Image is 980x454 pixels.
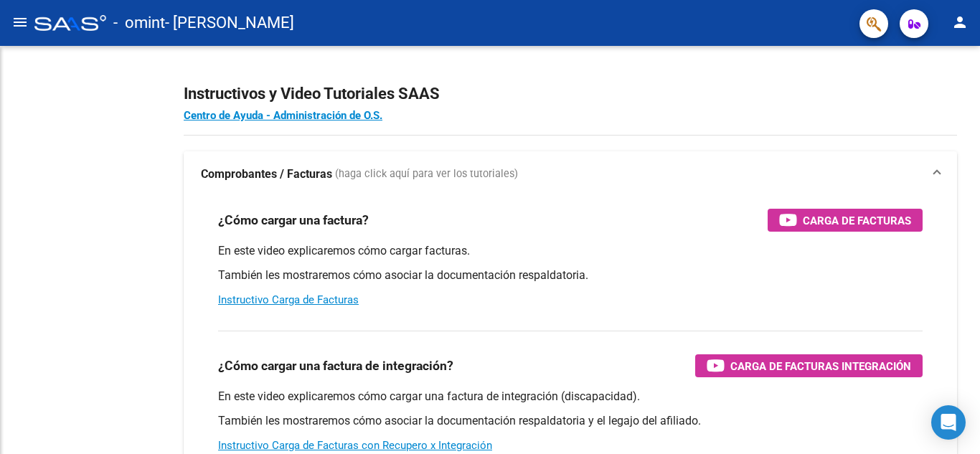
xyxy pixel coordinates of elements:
[218,268,923,283] p: También les mostraremos cómo asociar la documentación respaldatoria.
[951,14,969,31] mat-icon: person
[184,151,957,197] mat-expansion-panel-header: Comprobantes / Facturas (haga click aquí para ver los tutoriales)
[931,405,966,440] div: Open Intercom Messenger
[768,209,923,232] button: Carga de Facturas
[335,166,518,182] span: (haga click aquí para ver los tutoriales)
[218,413,923,429] p: También les mostraremos cómo asociar la documentación respaldatoria y el legajo del afiliado.
[11,14,29,31] mat-icon: menu
[218,210,369,230] h3: ¿Cómo cargar una factura?
[184,80,957,108] h2: Instructivos y Video Tutoriales SAAS
[184,109,382,122] a: Centro de Ayuda - Administración de O.S.
[695,354,923,377] button: Carga de Facturas Integración
[113,7,165,39] span: - omint
[218,243,923,259] p: En este video explicaremos cómo cargar facturas.
[803,212,911,230] span: Carga de Facturas
[218,439,492,452] a: Instructivo Carga de Facturas con Recupero x Integración
[201,166,332,182] strong: Comprobantes / Facturas
[218,293,359,306] a: Instructivo Carga de Facturas
[165,7,294,39] span: - [PERSON_NAME]
[218,356,453,376] h3: ¿Cómo cargar una factura de integración?
[730,357,911,375] span: Carga de Facturas Integración
[218,389,923,405] p: En este video explicaremos cómo cargar una factura de integración (discapacidad).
